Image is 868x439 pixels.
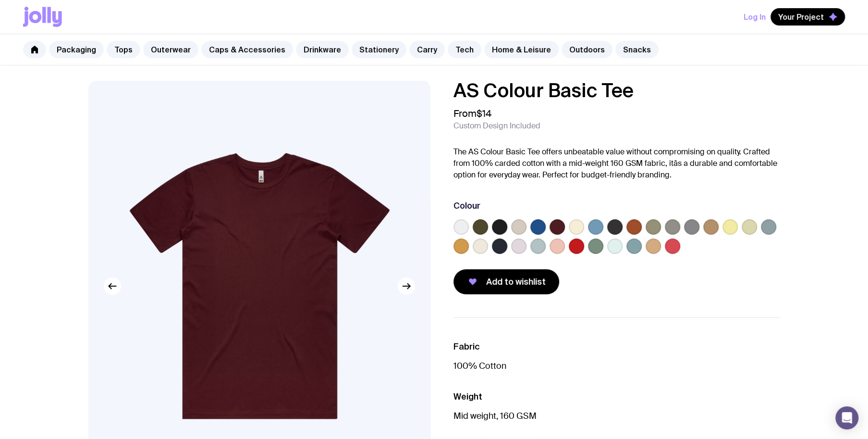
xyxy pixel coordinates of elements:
[107,41,140,58] a: Tops
[744,8,766,25] button: Log In
[562,41,612,58] a: Outdoors
[486,276,546,288] span: Add to wishlist
[453,200,480,212] h3: Colour
[453,360,780,372] p: 100% Cotton
[352,41,406,58] a: Stationery
[770,8,845,25] button: Your Project
[49,41,104,58] a: Packaging
[453,108,491,119] span: From
[453,341,780,352] h3: Fabric
[778,12,824,22] span: Your Project
[448,41,481,58] a: Tech
[143,41,198,58] a: Outerwear
[484,41,559,58] a: Home & Leisure
[453,146,780,181] p: The AS Colour Basic Tee offers unbeatable value without compromising on quality. Crafted from 100...
[453,410,780,422] p: Mid weight, 160 GSM
[477,107,491,120] span: $14
[453,121,540,131] span: Custom Design Included
[409,41,445,58] a: Carry
[201,41,293,58] a: Caps & Accessories
[615,41,659,58] a: Snacks
[835,406,858,429] div: Open Intercom Messenger
[453,391,780,402] h3: Weight
[453,269,559,294] button: Add to wishlist
[453,81,780,100] h1: AS Colour Basic Tee
[296,41,349,58] a: Drinkware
